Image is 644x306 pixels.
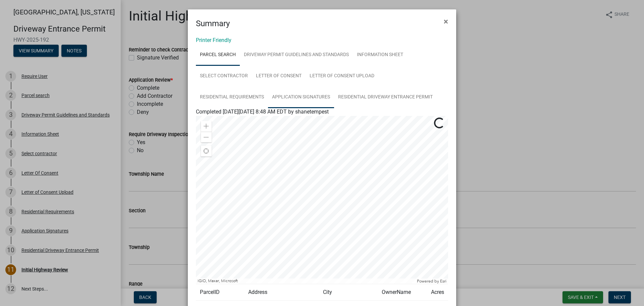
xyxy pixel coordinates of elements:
div: Powered by [415,278,448,284]
h4: Summary [196,17,230,30]
a: Driveway Permit Guidelines and Standards [240,44,353,66]
a: Information Sheet [353,44,407,66]
a: Select contractor [196,65,252,87]
div: Zoom out [201,132,212,142]
div: IGIO, Maxar, Microsoft [196,278,415,284]
td: Address [244,284,319,301]
a: Printer Friendly [196,37,231,43]
div: Find my location [201,146,212,157]
td: City [319,284,378,301]
span: Completed [DATE][DATE] 8:48 AM EDT by shanetempest [196,108,329,115]
a: Parcel search [196,44,240,66]
td: OwnerName [378,284,427,301]
td: ParcelID [196,284,244,301]
a: Esri [440,279,446,283]
div: Zoom in [201,121,212,132]
a: Application Signatures [268,87,334,108]
a: Residential Driveway Entrance Permit [334,87,437,108]
a: Letter of Consent Upload [306,65,378,87]
span: × [444,17,448,26]
a: Residential Requirements [196,87,268,108]
button: Close [438,12,453,31]
a: Letter Of Consent [252,65,306,87]
td: Acres [427,284,448,301]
